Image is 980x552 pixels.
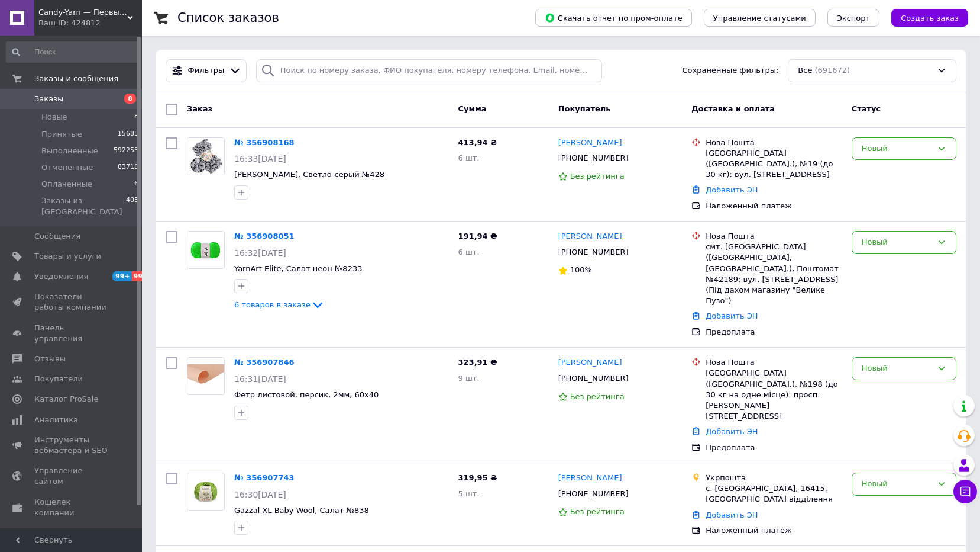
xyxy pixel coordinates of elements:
[234,264,362,273] a: YarnArt Elite, Салат неон №8233
[706,368,842,422] div: [GEOGRAPHIC_DATA] ([GEOGRAPHIC_DATA].), №198 (до 30 кг на одне місце): просп. [PERSON_NAME][STREE...
[683,65,779,76] span: Сохраненные фильтры:
[41,129,82,140] span: Принятые
[570,172,625,181] span: Без рейтинга
[234,138,295,147] a: № 356908168
[34,291,109,313] span: Показатели работы компании
[706,525,842,536] div: Наложенный платеж
[879,13,968,22] a: Создать заказ
[234,374,286,384] span: 16:31[DATE]
[187,138,224,175] img: Фото товару
[34,73,118,84] span: Заказы и сообщения
[34,231,80,242] span: Сообщения
[827,9,879,27] button: Экспорт
[458,473,497,482] span: 319,95 ₴
[6,41,140,63] input: Поиск
[41,195,126,217] span: Заказы из [GEOGRAPHIC_DATA]
[706,137,842,148] div: Нова Пошта
[234,490,286,499] span: 16:30[DATE]
[112,271,132,281] span: 99+
[837,14,870,23] span: Экспорт
[34,271,88,282] span: Уведомления
[187,137,225,175] a: Фото товару
[558,248,629,256] span: [PHONE_NUMBER]
[118,129,138,140] span: 15685
[558,153,629,162] span: [PHONE_NUMBER]
[706,312,758,320] a: Добавить ЭН
[34,415,78,425] span: Аналитика
[234,154,286,163] span: 16:33[DATE]
[234,506,369,515] a: Gazzal XL Baby Wool, Салат №838
[706,483,842,505] div: с. [GEOGRAPHIC_DATA], 16415, [GEOGRAPHIC_DATA] відділення
[862,478,932,490] div: Новый
[41,179,92,190] span: Оплаченные
[814,66,850,75] span: (691672)
[132,271,151,281] span: 99+
[41,162,93,173] span: Отмененные
[953,480,977,503] button: Чат с покупателем
[114,146,138,156] span: 592255
[124,94,136,104] span: 8
[234,390,379,399] a: Фетр листовой, персик, 2мм, 60х40
[118,162,138,173] span: 83718
[706,148,842,181] div: [GEOGRAPHIC_DATA] ([GEOGRAPHIC_DATA].), №19 (до 30 кг): вул. [STREET_ADDRESS]
[558,374,629,383] span: [PHONE_NUMBER]
[458,374,480,383] span: 9 шт.
[458,232,497,240] span: 191,94 ₴
[134,112,138,123] span: 8
[34,466,109,487] span: Управление сайтом
[706,511,758,519] a: Добавить ЭН
[852,104,881,113] span: Статус
[706,442,842,453] div: Предоплата
[34,94,63,104] span: Заказы
[535,9,692,27] button: Скачать отчет по пром-оплате
[706,327,842,338] div: Предоплата
[188,65,225,76] span: Фильтры
[187,357,225,395] a: Фото товару
[570,265,592,274] span: 100%
[458,153,480,162] span: 6 шт.
[187,473,225,511] a: Фото товару
[34,323,109,344] span: Панель управления
[177,11,279,25] h1: Список заказов
[134,179,138,190] span: 6
[234,473,295,482] a: № 356907743
[34,374,83,384] span: Покупатели
[126,195,138,217] span: 405
[234,232,295,240] a: № 356908051
[41,146,98,156] span: Выполненные
[34,497,109,518] span: Кошелек компании
[545,12,683,23] span: Скачать отчет по пром-оплате
[706,357,842,368] div: Нова Пошта
[34,394,98,405] span: Каталог ProSale
[458,248,480,256] span: 6 шт.
[706,427,758,436] a: Добавить ЭН
[558,104,611,113] span: Покупатель
[558,137,622,149] a: [PERSON_NAME]
[558,489,629,498] span: [PHONE_NUMBER]
[34,354,66,364] span: Отзывы
[234,358,295,367] a: № 356907846
[38,18,142,28] div: Ваш ID: 424812
[713,14,806,23] span: Управление статусами
[234,300,325,309] a: 6 товаров в заказе
[706,231,842,242] div: Нова Пошта
[691,104,775,113] span: Доставка и оплата
[458,138,497,147] span: 413,94 ₴
[34,435,109,456] span: Инструменты вебмастера и SEO
[706,242,842,306] div: смт. [GEOGRAPHIC_DATA] ([GEOGRAPHIC_DATA], [GEOGRAPHIC_DATA].), Поштомат №42189: вул. [STREET_ADD...
[187,238,224,262] img: Фото товару
[234,248,286,258] span: 16:32[DATE]
[706,473,842,483] div: Укрпошта
[187,104,212,113] span: Заказ
[862,143,932,155] div: Новый
[704,9,816,27] button: Управление статусами
[34,251,101,262] span: Товары и услуги
[570,392,625,401] span: Без рейтинга
[458,358,497,367] span: 323,91 ₴
[558,473,622,484] a: [PERSON_NAME]
[187,231,225,269] a: Фото товару
[34,528,64,538] span: Маркет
